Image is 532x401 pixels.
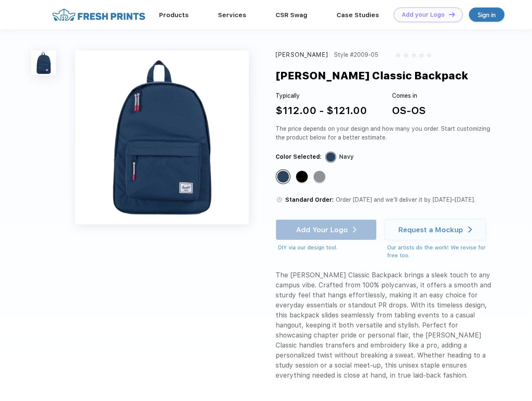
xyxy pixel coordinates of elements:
div: Navy [277,171,289,183]
div: OS-OS [392,103,426,118]
img: gray_star.svg [403,53,408,58]
a: Products [159,11,189,19]
span: Standard Order: [285,196,334,203]
div: Request a Mockup [398,226,463,234]
div: The price depends on your design and how many you order. Start customizing the product below for ... [276,124,494,142]
div: Navy [339,152,354,161]
img: white arrow [468,226,472,233]
div: [PERSON_NAME] [276,51,328,59]
div: $112.00 - $121.00 [276,103,367,118]
span: Order [DATE] and we’ll deliver it by [DATE]–[DATE]. [336,196,475,203]
div: [PERSON_NAME] Classic Backpack [276,68,468,84]
div: Our artists do the work! We revise for free too. [387,244,494,260]
img: gray_star.svg [411,53,416,58]
img: gray_star.svg [419,53,424,58]
div: Color Selected: [276,152,322,161]
img: fo%20logo%202.webp [50,8,148,22]
div: Add your Logo [402,11,445,18]
div: Typically [276,91,367,100]
a: Sign in [469,8,504,22]
img: DT [449,12,455,17]
div: Raven Crosshatch [314,171,325,183]
img: standard order [276,196,283,203]
div: Sign in [478,10,496,20]
div: DIY via our design tool. [278,244,377,252]
div: Comes in [392,91,426,100]
div: Style #2009-05 [334,51,378,59]
img: gray_star.svg [396,53,401,58]
img: gray_star.svg [427,53,432,58]
img: func=resize&h=640 [75,51,249,224]
img: func=resize&h=100 [31,51,56,75]
div: Black [296,171,308,183]
div: The [PERSON_NAME] Classic Backpack brings a sleek touch to any campus vibe. Crafted from 100% pol... [276,270,494,381]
